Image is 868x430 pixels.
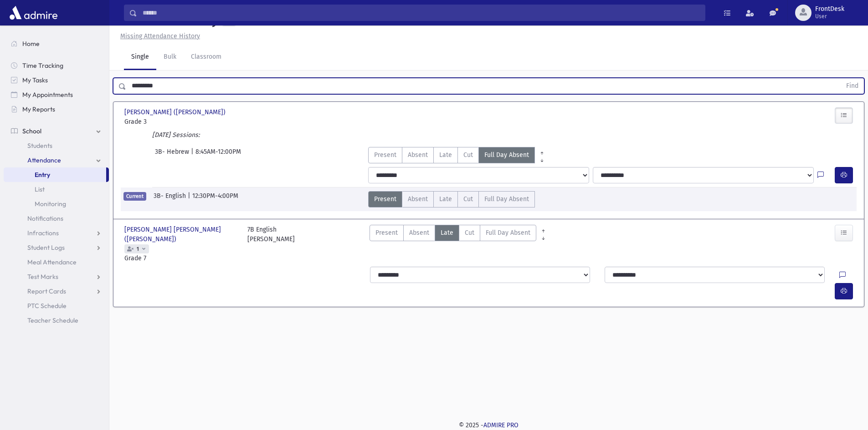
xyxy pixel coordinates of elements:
span: Student Logs [27,243,65,252]
span: 3B- English [154,191,188,207]
span: Test Marks [27,273,58,281]
span: Meal Attendance [27,258,77,266]
input: Search [137,5,705,21]
a: My Appointments [4,87,109,102]
span: Current [123,192,146,201]
a: Infractions [4,226,109,240]
span: 8:45AM-12:00PM [195,147,241,163]
span: Grade 7 [124,253,238,263]
a: Notifications [4,211,109,226]
span: FrontDesk [815,5,844,13]
a: Report Cards [4,284,109,298]
span: Cut [465,228,474,238]
span: Full Day Absent [484,194,529,204]
span: | [188,191,192,207]
a: Bulk [156,45,184,70]
a: Test Marks [4,269,109,284]
span: Present [375,228,398,238]
span: User [815,13,844,20]
span: Time Tracking [22,61,63,70]
span: Present [374,194,396,204]
span: Late [439,194,452,204]
div: 7B English [PERSON_NAME] [247,225,295,263]
span: List [35,185,45,193]
a: Attendance [4,153,109,167]
span: School [22,127,41,135]
span: Notifications [27,214,63,223]
span: My Tasks [22,76,48,84]
span: [PERSON_NAME] ([PERSON_NAME]) [124,107,227,117]
span: 3B- Hebrew [155,147,191,163]
span: Infractions [27,229,59,237]
span: Cut [463,194,473,204]
span: Students [27,142,52,150]
a: Entry [4,167,106,182]
span: Monitoring [35,200,66,208]
span: Entry [35,171,50,179]
img: AdmirePro [7,4,60,22]
a: School [4,124,109,138]
div: AttTypes [370,225,536,263]
span: Absent [408,150,428,160]
a: Teacher Schedule [4,313,109,328]
a: List [4,182,109,197]
button: Find [841,78,864,94]
div: © 2025 - [124,420,853,430]
a: My Reports [4,102,109,116]
span: Attendance [27,156,61,164]
a: Single [124,45,156,70]
a: Meal Attendance [4,255,109,269]
span: My Appointments [22,91,73,99]
i: [DATE] Sessions: [152,131,200,139]
a: Home [4,36,109,51]
span: 1 [135,246,141,252]
span: Home [22,40,40,48]
a: Students [4,138,109,153]
span: Report Cards [27,287,66,295]
span: Cut [463,150,473,160]
span: Full Day Absent [486,228,530,238]
span: Present [374,150,396,160]
u: Missing Attendance History [120,32,200,40]
span: | [191,147,195,163]
a: PTC Schedule [4,298,109,313]
span: 12:30PM-4:00PM [192,191,238,207]
span: Late [439,150,452,160]
a: Missing Attendance History [117,32,200,40]
a: Student Logs [4,240,109,255]
a: All Prior [535,147,549,154]
span: Full Day Absent [484,150,529,160]
span: Late [441,228,453,238]
span: [PERSON_NAME] [PERSON_NAME] ([PERSON_NAME]) [124,225,238,244]
span: Absent [409,228,429,238]
a: All Later [535,154,549,162]
a: Classroom [184,45,229,70]
span: Absent [408,194,428,204]
span: PTC Schedule [27,302,67,310]
div: AttTypes [368,147,549,163]
span: My Reports [22,105,55,113]
a: Monitoring [4,197,109,211]
span: Grade 3 [124,117,238,126]
a: Time Tracking [4,58,109,73]
div: AttTypes [368,191,535,207]
a: My Tasks [4,73,109,87]
span: Teacher Schedule [27,316,78,324]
